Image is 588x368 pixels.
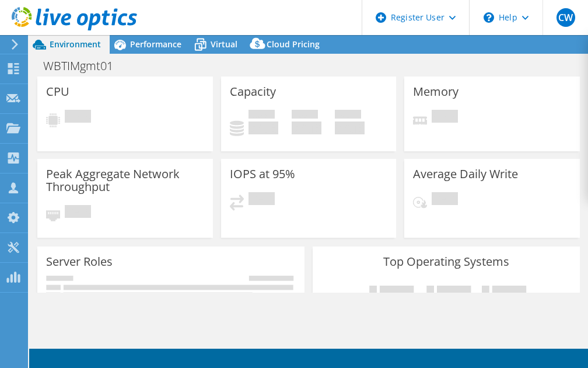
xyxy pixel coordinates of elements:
span: Pending [432,110,458,126]
h3: CPU [46,85,69,98]
h4: 0 GiB [335,121,365,134]
h3: Capacity [230,85,276,98]
span: Cloud Pricing [267,39,320,50]
h4: 0 GiB [249,121,278,134]
span: Free [292,110,318,121]
span: Pending [65,205,91,221]
span: Pending [249,192,275,208]
span: Used [249,110,275,121]
h3: Server Roles [46,255,113,268]
h1: WBTIMgmt01 [38,60,131,72]
span: Total [335,110,361,121]
h3: Memory [413,85,459,98]
span: Virtual [211,39,237,50]
h3: Peak Aggregate Network Throughput [46,168,204,193]
svg: \n [484,12,494,23]
h3: Average Daily Write [413,168,518,180]
span: Pending [65,110,91,126]
span: Environment [50,39,101,50]
span: CW [556,8,575,27]
span: Performance [130,39,181,50]
h3: Top Operating Systems [321,255,571,268]
h4: 0 GiB [292,121,321,134]
span: Pending [432,192,458,208]
h3: IOPS at 95% [230,168,295,180]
